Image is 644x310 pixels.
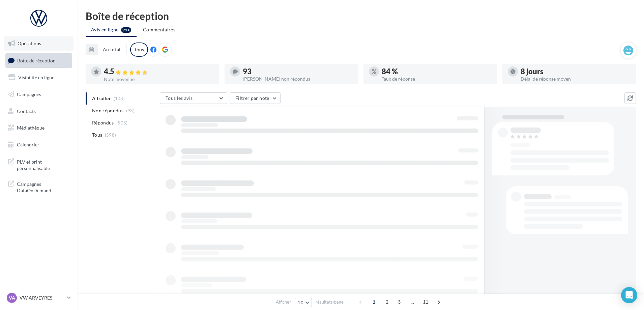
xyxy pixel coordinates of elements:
[298,300,303,305] span: 10
[420,297,431,307] span: 11
[4,138,74,152] a: Calendrier
[86,44,126,55] button: Au total
[17,57,56,63] span: Boîte de réception
[621,287,637,303] div: Open Intercom Messenger
[276,299,291,305] span: Afficher
[166,95,193,101] span: Tous les avis
[130,43,148,57] div: Tous
[17,108,36,114] span: Contacts
[160,92,227,104] button: Tous les avis
[4,121,74,135] a: Médiathèque
[143,27,175,32] span: Commentaires
[382,297,392,307] span: 2
[105,132,116,138] span: (598)
[4,53,74,68] a: Boîte de réception
[92,119,114,126] span: Répondus
[369,297,379,307] span: 1
[17,91,41,97] span: Campagnes
[521,77,631,81] div: Délai de réponse moyen
[4,87,74,102] a: Campagnes
[126,108,135,113] span: (93)
[18,40,41,46] span: Opérations
[243,77,353,81] div: [PERSON_NAME] non répondus
[104,77,214,82] div: Note moyenne
[4,36,74,51] a: Opérations
[86,11,636,21] div: Boîte de réception
[4,177,74,197] a: Campagnes DataOnDemand
[97,44,126,55] button: Au total
[230,92,281,104] button: Filtrer par note
[116,120,128,125] span: (505)
[17,179,69,194] span: Campagnes DataOnDemand
[382,68,492,75] div: 84 %
[4,154,74,174] a: PLV et print personnalisable
[295,298,312,307] button: 10
[243,68,353,75] div: 93
[9,294,15,301] span: VA
[17,125,45,131] span: Médiathèque
[92,132,102,138] span: Tous
[394,297,405,307] span: 3
[407,297,418,307] span: ...
[5,291,72,304] a: VA VW ARVEYRES
[4,104,74,118] a: Contacts
[92,107,123,114] span: Non répondus
[20,294,64,301] p: VW ARVEYRES
[316,299,344,305] span: résultats/page
[17,157,69,172] span: PLV et print personnalisable
[17,142,39,147] span: Calendrier
[521,68,631,75] div: 8 jours
[18,75,54,80] span: Visibilité en ligne
[104,68,214,76] div: 4.5
[4,71,74,85] a: Visibilité en ligne
[382,77,492,81] div: Taux de réponse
